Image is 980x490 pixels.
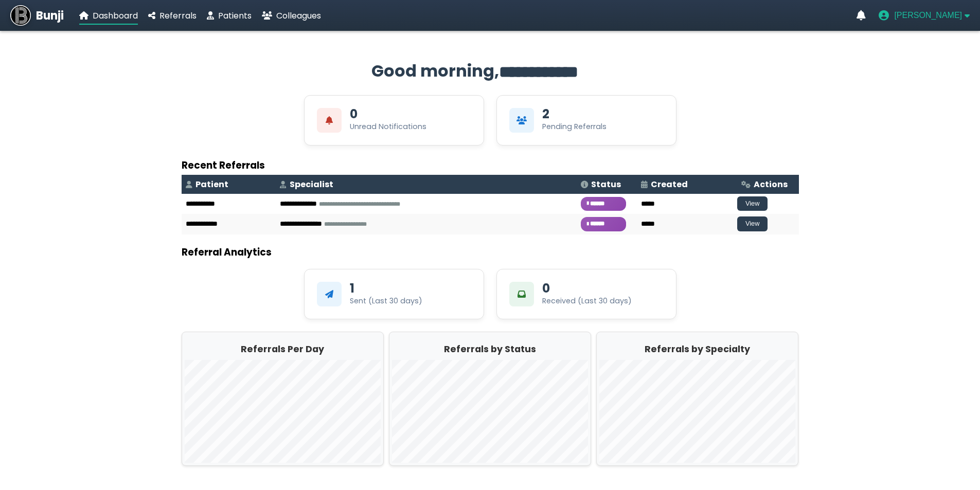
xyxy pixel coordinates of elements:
[182,158,799,173] h3: Recent Referrals
[392,342,588,356] h2: Referrals by Status
[276,175,577,194] th: Specialist
[304,95,484,146] div: View Unread Notifications
[185,342,381,356] h2: Referrals Per Day
[577,175,637,194] th: Status
[350,121,426,132] div: Unread Notifications
[10,5,64,26] a: Bunji
[79,9,138,22] a: Dashboard
[737,216,768,231] button: View
[496,95,676,146] div: View Pending Referrals
[182,245,799,260] h3: Referral Analytics
[542,296,632,306] div: Received (Last 30 days)
[542,282,550,295] div: 0
[262,9,321,22] a: Colleagues
[182,59,799,85] h2: Good morning,
[182,175,276,194] th: Patient
[93,10,138,22] span: Dashboard
[159,10,197,22] span: Referrals
[350,108,358,120] div: 0
[637,175,737,194] th: Created
[350,296,422,306] div: Sent (Last 30 days)
[36,7,64,24] span: Bunji
[350,282,354,295] div: 1
[737,175,799,194] th: Actions
[496,269,676,319] div: 0Received (Last 30 days)
[542,121,607,132] div: Pending Referrals
[148,9,197,22] a: Referrals
[218,10,252,22] span: Patients
[276,10,321,22] span: Colleagues
[737,196,768,211] button: View
[894,11,962,20] span: [PERSON_NAME]
[857,10,866,21] a: Notifications
[207,9,252,22] a: Patients
[879,10,970,21] button: User menu
[10,5,31,26] img: Bunji Dental Referral Management
[542,108,549,120] div: 2
[304,269,484,319] div: 1Sent (Last 30 days)
[599,342,795,356] h2: Referrals by Specialty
